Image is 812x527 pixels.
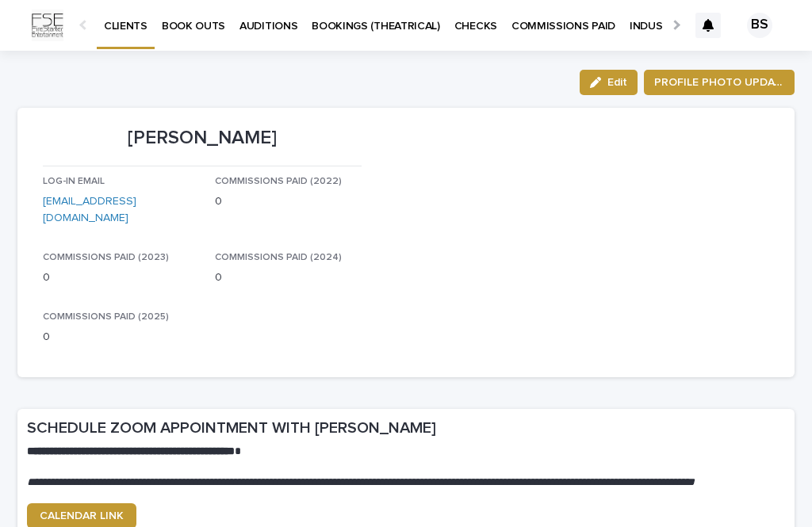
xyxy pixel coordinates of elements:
[580,70,638,95] button: Edit
[747,13,772,38] div: BS
[215,193,374,210] p: 0
[32,10,63,41] img: Km9EesSdRbS9ajqhBzyo
[607,77,627,88] span: Edit
[215,177,342,186] span: COMMISSIONS PAID (2022)
[43,269,202,286] p: 0
[43,196,136,223] a: [EMAIL_ADDRESS][DOMAIN_NAME]
[43,177,105,186] span: LOG-IN EMAIL
[27,418,785,437] h2: SCHEDULE ZOOM APPOINTMENT WITH [PERSON_NAME]
[215,269,374,286] p: 0
[644,70,795,95] button: PROFILE PHOTO UPDATE
[43,127,362,150] p: [PERSON_NAME]
[43,253,169,262] span: COMMISSIONS PAID (2023)
[40,510,124,521] span: CALENDAR LINK
[654,74,784,90] span: PROFILE PHOTO UPDATE
[43,312,169,322] span: COMMISSIONS PAID (2025)
[43,329,202,346] p: 0
[215,253,342,262] span: COMMISSIONS PAID (2024)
